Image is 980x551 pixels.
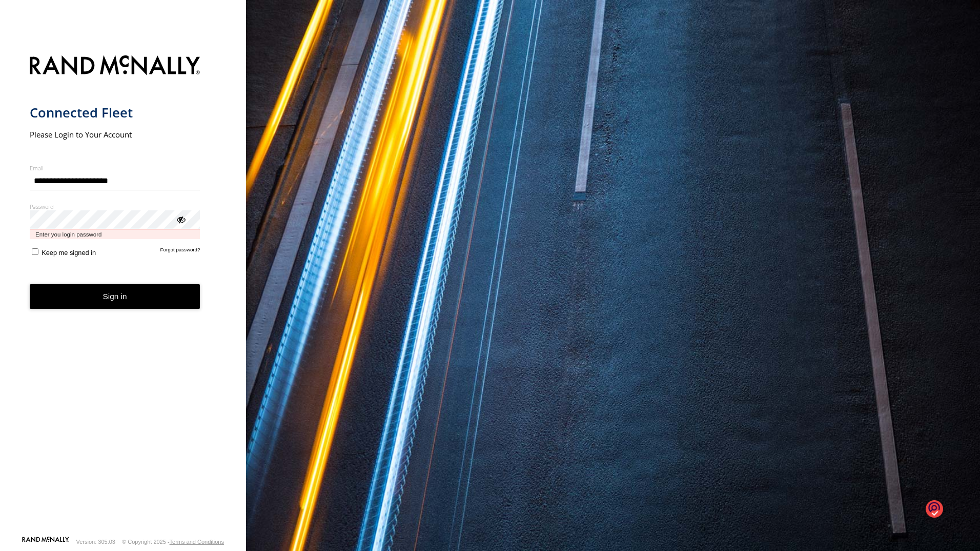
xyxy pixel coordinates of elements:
button: Sign in [30,284,200,309]
form: main [30,49,217,536]
div: ViewPassword [175,214,186,224]
h2: Please Login to Your Account [30,129,200,140]
img: o1IwAAAABJRU5ErkJggg== [926,500,943,519]
input: Keep me signed in [32,248,38,255]
h1: Connected Fleet [30,104,200,121]
a: Visit our Website [22,537,69,547]
label: Password [30,203,200,210]
span: Enter you login password [30,229,200,239]
div: Version: 305.03 [76,539,115,545]
div: © Copyright 2025 - [122,539,224,545]
span: Keep me signed in [42,249,96,257]
img: Rand McNally [30,53,200,80]
a: Forgot password? [160,247,200,257]
label: Email [30,164,200,172]
a: Terms and Conditions [170,539,224,545]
